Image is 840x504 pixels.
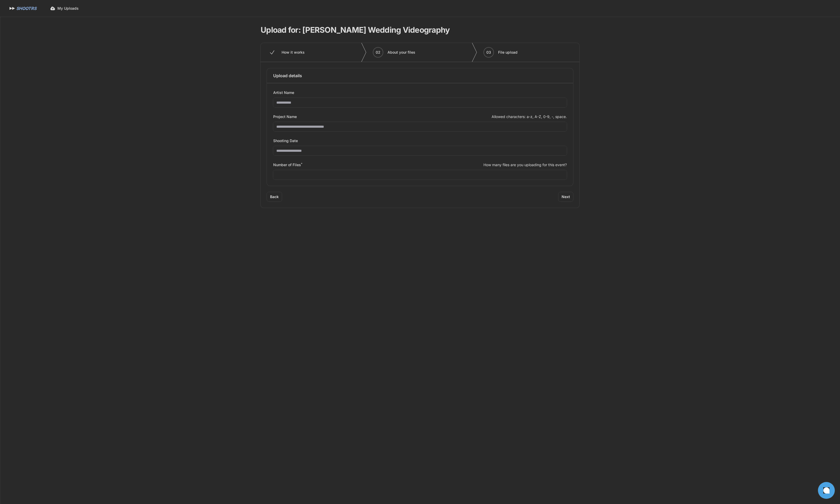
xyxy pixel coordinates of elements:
h1: Upload for: [PERSON_NAME] Wedding Videography [261,25,450,35]
span: File upload [498,50,518,55]
button: How it works [261,43,311,62]
img: SHOOTRS [8,5,16,12]
h3: Upload details [273,72,567,79]
a: My Uploads [47,4,82,13]
button: Open chat window [818,482,835,499]
span: How it works [282,50,305,55]
span: Allowed characters: a-z, A-Z, 0-9, -, space. [492,114,567,119]
button: 03 File upload [477,43,524,62]
span: How many files are you uploading for this event? [483,162,567,167]
span: 03 [486,50,491,55]
span: Back [270,194,279,199]
span: Shooting Date [273,138,298,144]
button: Next [558,192,573,201]
a: SHOOTRS SHOOTRS [8,5,36,12]
span: Artist Name [273,89,294,96]
span: About your files [387,50,415,55]
h1: SHOOTRS [16,5,36,12]
span: Next [562,194,570,199]
span: Project Name [273,114,297,120]
span: Number of Files [273,162,302,168]
span: 02 [376,50,380,55]
button: Back [267,192,282,201]
span: My Uploads [57,6,79,11]
button: 02 About your files [367,43,422,62]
